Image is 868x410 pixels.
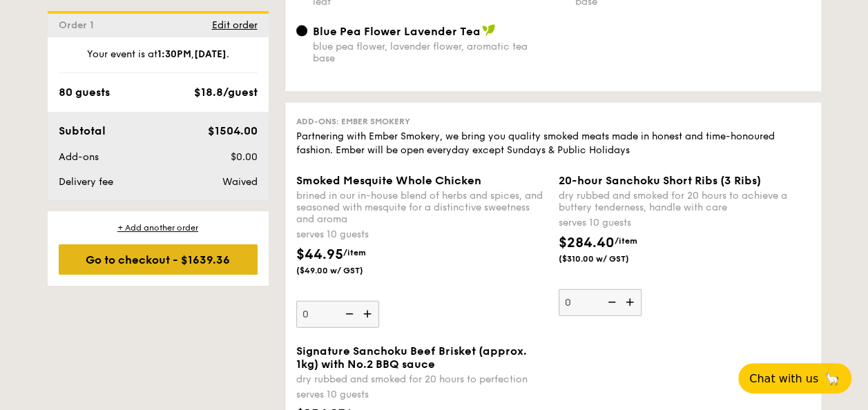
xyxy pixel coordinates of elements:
div: 80 guests [59,84,110,101]
div: brined in our in-house blend of herbs and spices, and seasoned with mesquite for a distinctive sw... [296,190,548,225]
span: $1504.00 [207,124,257,137]
input: Smoked Mesquite Whole Chickenbrined in our in-house blend of herbs and spices, and seasoned with ... [296,301,379,328]
span: Chat with us [749,372,818,385]
img: icon-add.58712e84.svg [621,289,642,315]
span: Waived [222,176,257,188]
strong: 1:30PM [157,48,191,60]
span: Edit order [212,19,258,31]
span: $284.40 [559,235,615,251]
span: ($49.00 w/ GST) [296,265,390,276]
div: serves 10 guests [296,228,548,242]
span: Signature Sanchoku Beef Brisket (approx. 1kg) with No.2 BBQ sauce [296,344,527,371]
span: $0.00 [230,151,257,163]
span: Add-ons [59,151,99,163]
span: ($310.00 w/ GST) [559,253,653,264]
span: Smoked Mesquite Whole Chicken [296,174,481,187]
div: + Add another order [59,222,258,233]
span: $44.95 [296,246,343,263]
div: dry rubbed and smoked for 20 hours to perfection [296,373,548,385]
div: Go to checkout - $1639.36 [59,244,258,275]
img: icon-vegan.f8ff3823.svg [482,24,496,37]
span: Order 1 [59,19,99,31]
div: Your event is at , . [59,48,258,73]
strong: [DATE] [194,48,226,60]
span: Blue Pea Flower Lavender Tea [313,25,481,38]
button: Chat with us🦙 [738,363,851,393]
div: $18.8/guest [194,84,258,101]
div: Partnering with Ember Smokery, we bring you quality smoked meats made in honest and time-honoured... [296,130,810,157]
input: Blue Pea Flower Lavender Teablue pea flower, lavender flower, aromatic tea base [296,26,307,37]
span: 🦙 [824,371,840,387]
div: blue pea flower, lavender flower, aromatic tea base [313,41,548,64]
span: Subtotal [59,124,106,137]
span: Delivery fee [59,176,113,188]
img: icon-reduce.1d2dbef1.svg [600,289,621,315]
div: serves 10 guests [559,216,810,230]
input: 20-hour Sanchoku Short Ribs (3 Ribs)dry rubbed and smoked for 20 hours to achieve a buttery tende... [559,289,642,316]
span: /item [615,236,637,246]
span: /item [343,248,366,257]
img: icon-add.58712e84.svg [358,301,379,327]
img: icon-reduce.1d2dbef1.svg [338,301,358,327]
span: Add-ons: Ember Smokery [296,117,410,126]
div: serves 10 guests [296,388,548,402]
span: 20-hour Sanchoku Short Ribs (3 Ribs) [559,174,761,187]
div: dry rubbed and smoked for 20 hours to achieve a buttery tenderness, handle with care [559,190,810,213]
